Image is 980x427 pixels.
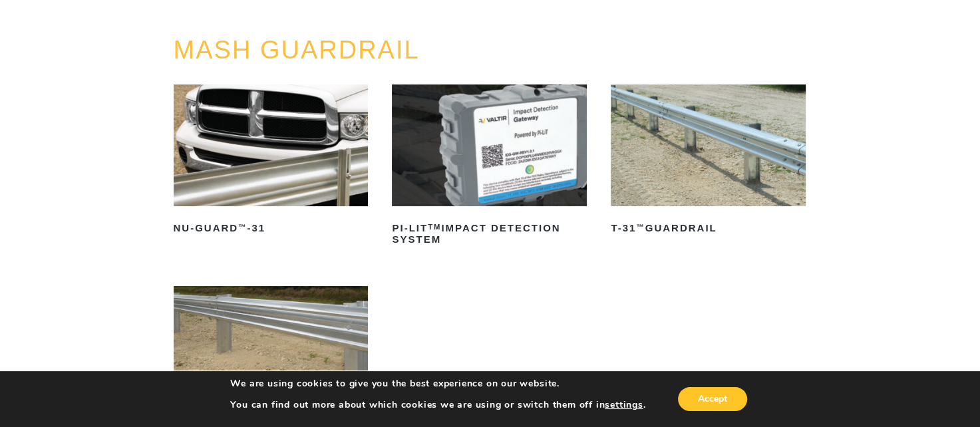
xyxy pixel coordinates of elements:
[678,387,747,411] button: Accept
[611,84,806,239] a: T-31™Guardrail
[611,218,806,239] h2: T-31 Guardrail
[230,378,645,390] p: We are using cookies to give you the best experience on our website.
[174,84,369,239] a: NU-GUARD™-31
[605,399,643,411] button: settings
[392,84,587,250] a: PI-LITTMImpact Detection System
[238,223,247,231] sup: ™
[174,218,369,239] h2: NU-GUARD -31
[392,218,587,250] h2: PI-LIT Impact Detection System
[174,36,420,64] a: MASH GUARDRAIL
[428,223,441,231] sup: TM
[636,223,645,231] sup: ™
[230,399,645,411] p: You can find out more about which cookies we are using or switch them off in .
